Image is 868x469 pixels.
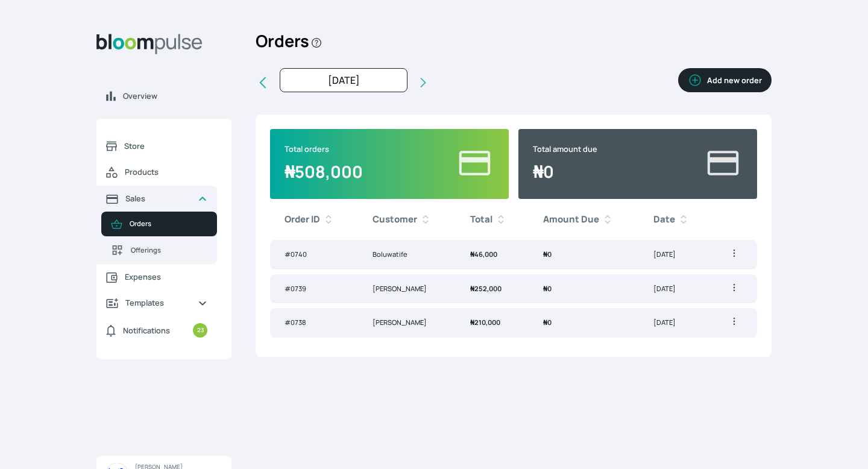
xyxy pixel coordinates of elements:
td: [DATE] [639,308,711,338]
td: # 0738 [270,308,358,338]
span: ₦ [285,160,295,183]
aside: Sidebar [96,24,231,455]
a: Add new order [678,68,772,97]
span: Overview [123,90,222,102]
td: [PERSON_NAME] [358,308,456,338]
a: Store [96,133,217,159]
span: ₦ [543,250,547,259]
span: Sales [125,193,188,204]
a: Expenses [96,264,217,290]
span: 46,000 [470,250,497,259]
span: 0 [543,284,552,293]
span: ₦ [470,284,474,293]
span: 0 [533,160,554,183]
span: Templates [125,297,188,309]
b: Amount Due [543,213,599,227]
button: Add new order [678,68,772,92]
a: Products [96,159,217,186]
span: 0 [543,250,552,259]
td: [DATE] [639,274,711,304]
span: 252,000 [470,284,502,293]
p: Total amount due [533,143,597,155]
td: Boluwatife [358,240,456,269]
span: Store [124,140,207,152]
span: ₦ [543,318,547,327]
img: Bloom Logo [96,34,203,54]
span: Products [125,166,207,178]
span: Orders [130,219,207,229]
b: Date [653,213,675,227]
b: Customer [373,213,417,227]
span: 508,000 [285,160,363,183]
span: ₦ [533,160,543,183]
small: 23 [193,323,207,338]
b: Order ID [285,213,320,227]
a: Orders [101,212,217,236]
a: Notifications23 [96,316,217,345]
a: Offerings [101,236,217,264]
td: # 0740 [270,240,358,269]
td: [PERSON_NAME] [358,274,456,304]
span: Expenses [125,271,207,283]
span: ₦ [470,318,474,327]
span: ₦ [543,284,547,293]
span: Notifications [123,325,170,336]
span: ₦ [470,250,474,259]
td: # 0739 [270,274,358,304]
td: [DATE] [639,240,711,269]
a: Overview [96,83,231,109]
b: Total [470,213,492,227]
span: 210,000 [470,318,500,327]
span: Offerings [131,245,207,256]
a: Sales [96,186,217,212]
h2: Orders [256,24,322,68]
span: 0 [543,318,552,327]
a: Templates [96,290,217,316]
p: Total orders [285,143,363,155]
